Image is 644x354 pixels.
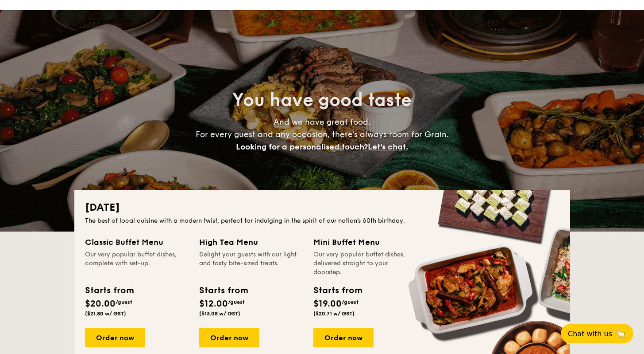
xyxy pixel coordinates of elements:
[313,284,362,297] div: Starts from
[561,324,633,343] button: Chat with us🦙
[232,90,412,111] span: You have good taste
[85,216,559,225] div: The best of local cuisine with a modern twist, perfect for indulging in the spirit of our nation’...
[199,250,303,277] div: Delight your guests with our light and tasty bite-sized treats.
[313,250,417,277] div: Our very popular buffet dishes, delivered straight to your doorstep.
[568,330,612,338] span: Chat with us
[85,284,133,297] div: Starts from
[616,329,626,339] span: 🦙
[85,328,145,347] div: Order now
[199,284,247,297] div: Starts from
[199,236,303,248] div: High Tea Menu
[236,142,368,152] span: Looking for a personalised touch?
[85,311,126,317] span: ($21.80 w/ GST)
[199,299,228,309] span: $12.00
[85,201,559,215] h2: [DATE]
[313,328,374,347] div: Order now
[85,299,116,309] span: $20.00
[228,299,245,305] span: /guest
[196,117,449,152] span: And we have great food. For every guest and any occasion, there’s always room for Grain.
[199,311,240,317] span: ($13.08 w/ GST)
[85,236,189,248] div: Classic Buffet Menu
[313,299,342,309] span: $19.00
[116,299,132,305] span: /guest
[342,299,359,305] span: /guest
[313,236,417,248] div: Mini Buffet Menu
[313,311,355,317] span: ($20.71 w/ GST)
[199,328,259,347] div: Order now
[85,250,189,277] div: Our very popular buffet dishes, complete with set-up.
[368,142,408,152] span: Let's chat.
